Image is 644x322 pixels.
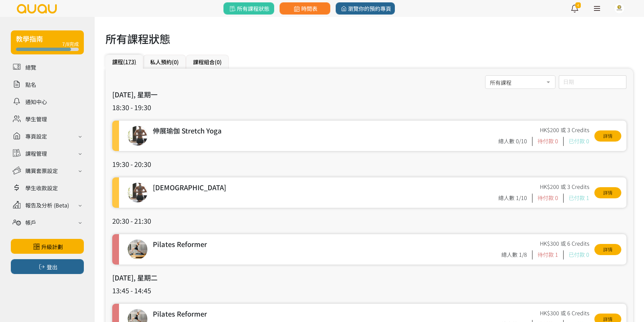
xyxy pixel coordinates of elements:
a: 課程組合(0) [193,58,222,66]
div: 帳戶 [25,218,36,226]
div: 總人數 1/10 [498,194,532,203]
img: logo.svg [16,4,57,14]
h3: 18:30 - 19:30 [112,102,626,113]
a: 詳情 [594,244,621,255]
div: HK$300 或 6 Credits [540,239,589,250]
span: (0) [172,58,179,66]
div: 已付款 0 [569,250,589,259]
span: (0) [215,58,222,66]
a: 所有課程狀態 [223,2,274,15]
div: 課程管理 [25,149,47,157]
a: 升級計劃 [11,239,84,254]
div: 已付款 1 [569,194,589,203]
div: 待付款 1 [538,250,564,259]
div: 專頁設定 [25,132,47,140]
a: 瀏覽你的預約專頁 [336,2,395,15]
span: (173) [123,57,136,66]
button: 登出 [11,259,84,274]
div: 已付款 0 [569,137,589,146]
div: 總人數 1/8 [501,250,532,259]
h1: 所有課程狀態 [105,30,633,47]
h3: [DATE], 星期二 [112,273,626,283]
input: 日期 [559,75,626,89]
span: 所有課程狀態 [228,4,269,13]
a: 詳情 [594,130,621,142]
a: 課程(173) [112,57,136,66]
div: 總人數 0/10 [498,137,532,146]
div: Pilates Reformer [153,239,500,250]
span: 所有課程 [490,77,551,86]
div: 待付款 0 [538,137,564,146]
div: 購買套票設定 [25,167,58,175]
div: 待付款 0 [538,194,564,203]
a: 私人預約(0) [150,58,179,66]
div: Pilates Reformer [153,309,500,320]
h3: 13:45 - 14:45 [112,286,626,296]
span: 瀏覽你的預約專頁 [339,4,391,13]
h3: [DATE], 星期一 [112,90,626,100]
span: 4 [575,2,581,8]
span: 時間表 [292,4,317,13]
div: HK$300 或 6 Credits [540,309,589,320]
div: HK$200 或 3 Credits [540,126,589,137]
div: 伸展瑜伽 Stretch Yoga [153,126,497,137]
div: 報告及分析 (Beta) [25,201,69,209]
h3: 19:30 - 20:30 [112,159,626,169]
a: 詳情 [594,187,621,198]
a: 時間表 [280,2,330,15]
div: [DEMOGRAPHIC_DATA] [153,182,497,194]
div: HK$200 或 3 Credits [540,182,589,194]
h3: 20:30 - 21:30 [112,216,626,226]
